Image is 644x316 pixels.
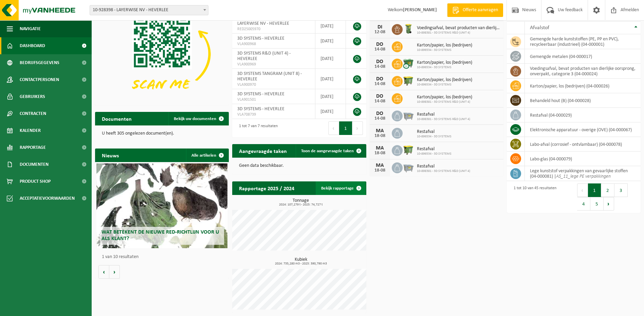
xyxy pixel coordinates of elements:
[20,190,75,207] span: Acceptatievoorwaarden
[20,37,45,54] span: Dashboard
[239,163,359,168] p: Geen data beschikbaar.
[417,169,470,173] span: 10-898381 - 3D SYSTEMS R&D (UNIT 4)
[237,21,289,26] span: LAYERWISE NV - HEVERLEE
[403,110,414,121] img: WB-2500-GAL-GY-01
[417,25,500,31] span: Voedingsafval, bevat producten van dierlijke oorsprong, onverpakt, categorie 3
[232,144,294,157] h2: Aangevraagde taken
[588,183,601,197] button: 1
[237,51,291,61] span: 3D SYSTEMS R&D (UNIT 4) - HEVERLEE
[20,88,45,105] span: Gebruikers
[373,76,387,82] div: DO
[417,95,472,100] span: Karton/papier, los (bedrijven)
[373,47,387,52] div: 14-08
[373,151,387,156] div: 18-08
[525,34,641,49] td: gemengde harde kunststoffen (PE, PP en PVC), recycleerbaar (industrieel) (04-000001)
[20,71,59,88] span: Contactpersonen
[237,82,310,87] span: VLA900970
[525,122,641,137] td: elektronische apparatuur - overige (OVE) (04-000067)
[168,112,228,125] a: Bekijk uw documenten
[339,121,352,135] button: 1
[525,137,641,152] td: labo-afval (corrosief - ontvlambaar) (04-000078)
[403,58,414,69] img: WB-0660-CU
[525,49,641,64] td: gemengde metalen (04-000017)
[417,65,472,70] span: 10-896534 - 3D SYSTEMS
[417,152,452,156] span: 10-896534 - 3D SYSTEMS
[236,262,366,265] span: 2024: 735,280 m3 - 2025: 390,790 m3
[20,54,59,71] span: Bedrijfsgegevens
[373,82,387,86] div: 14-08
[403,75,414,86] img: WB-1100-HPE-GN-50
[352,121,363,135] button: Next
[373,94,387,99] div: DO
[95,4,229,104] img: Download de VHEPlus App
[373,30,387,35] div: 12-08
[236,121,278,136] div: 1 tot 7 van 7 resultaten
[237,41,310,47] span: VLA900968
[525,108,641,122] td: restafval (04-000029)
[236,257,366,265] h3: Kubiek
[95,149,126,162] h2: Nieuws
[403,7,437,13] strong: [PERSON_NAME]
[315,89,346,104] td: [DATE]
[102,131,222,136] p: U heeft 305 ongelezen document(en).
[95,112,139,125] h2: Documenten
[417,77,472,83] span: Karton/papier, los (bedrijven)
[20,122,41,139] span: Kalender
[604,197,614,211] button: Next
[20,173,51,190] span: Product Shop
[174,117,216,121] span: Bekijk uw documenten
[373,99,387,104] div: 14-08
[530,25,549,31] span: Afvalstof
[403,144,414,156] img: WB-1100-HPE-GN-50
[315,104,346,119] td: [DATE]
[236,198,366,206] h3: Tonnage
[556,174,611,179] i: AS_11_lege PE verpakkingen
[447,3,503,17] a: Offerte aanvragen
[403,161,414,173] img: WB-2500-GAL-GY-01
[296,144,366,158] a: Toon de aangevraagde taken
[236,203,366,206] span: 2024: 107,279 t - 2025: 74,727 t
[301,149,354,153] span: Toon de aangevraagde taken
[417,117,470,121] span: 10-898381 - 3D SYSTEMS R&D (UNIT 4)
[373,24,387,30] div: DI
[20,139,46,156] span: Rapportage
[373,64,387,69] div: 14-08
[525,166,641,181] td: lege kunststof verpakkingen van gevaarlijke stoffen (04-000081) |
[328,121,339,135] button: Previous
[102,255,225,259] p: 1 van 10 resultaten
[373,111,387,116] div: DO
[417,164,470,169] span: Restafval
[417,129,452,135] span: Restafval
[590,197,604,211] button: 5
[315,19,346,34] td: [DATE]
[417,146,452,152] span: Restafval
[237,62,310,67] span: VLA900969
[373,145,387,151] div: MA
[373,59,387,64] div: DO
[186,149,228,162] a: Alle artikelen
[417,100,472,104] span: 10-898381 - 3D SYSTEMS R&D (UNIT 4)
[315,34,346,48] td: [DATE]
[237,36,284,41] span: 3D SYSTEMS - HEVERLEE
[237,112,310,117] span: VLA708739
[237,92,284,97] span: 3D SYSTEMS - HEVERLEE
[510,183,556,211] div: 1 tot 10 van 45 resultaten
[417,135,452,139] span: 10-896534 - 3D SYSTEMS
[315,48,346,69] td: [DATE]
[601,183,614,197] button: 2
[417,43,472,48] span: Karton/papier, los (bedrijven)
[417,31,500,35] span: 10-898381 - 3D SYSTEMS R&D (UNIT 4)
[614,183,628,197] button: 3
[237,26,310,32] span: RED25005970
[90,5,208,15] span: 10-928398 - LAYERWISE NV - HEVERLEE
[316,181,366,195] a: Bekijk rapportage
[525,64,641,79] td: voedingsafval, bevat producten van dierlijke oorsprong, onverpakt, categorie 3 (04-000024)
[373,163,387,168] div: MA
[461,7,500,14] span: Offerte aanvragen
[237,97,310,102] span: VLA901501
[20,20,41,37] span: Navigatie
[237,71,302,82] span: 3D SYSTEMS TANGRAM (UNIT 8) - HEVERLEE
[417,48,472,52] span: 10-896534 - 3D SYSTEMS
[315,69,346,89] td: [DATE]
[525,79,641,93] td: karton/papier, los (bedrijven) (04-000026)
